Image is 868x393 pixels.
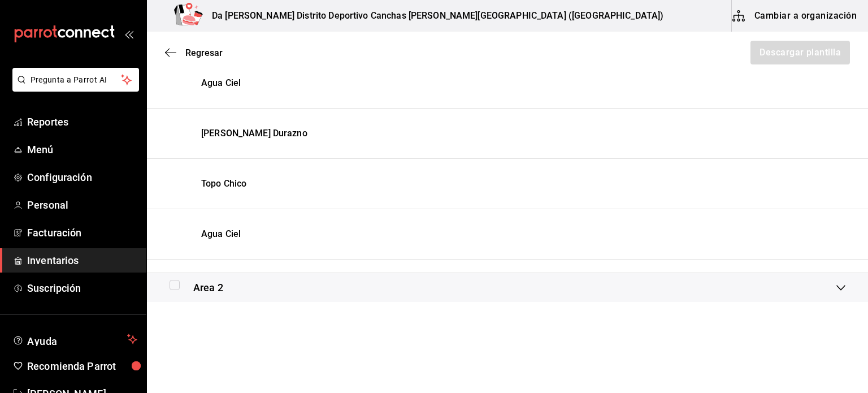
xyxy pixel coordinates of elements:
[201,127,307,140] div: [PERSON_NAME] Durazno
[27,280,137,296] span: Suscripción
[27,170,137,185] span: Configuración
[201,177,246,191] div: Topo Chico
[27,253,137,268] span: Inventarios
[124,29,133,38] button: open_drawer_menu
[201,76,241,90] div: Agua Ciel
[12,68,139,92] button: Pregunta a Parrot AI
[147,273,868,302] div: Area 2
[27,225,137,240] span: Facturación
[27,114,137,129] span: Reportes
[27,332,123,346] span: Ayuda
[203,9,663,23] h3: Da [PERSON_NAME] Distrito Deportivo Canchas [PERSON_NAME][GEOGRAPHIC_DATA] ([GEOGRAPHIC_DATA])
[165,47,223,58] button: Regresar
[27,197,137,213] span: Personal
[185,47,223,58] span: Regresar
[27,359,137,374] span: Recomienda Parrot
[8,82,139,94] a: Pregunta a Parrot AI
[31,74,121,86] span: Pregunta a Parrot AI
[201,227,241,241] div: Agua Ciel
[193,280,223,295] span: Area 2
[27,142,137,157] span: Menú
